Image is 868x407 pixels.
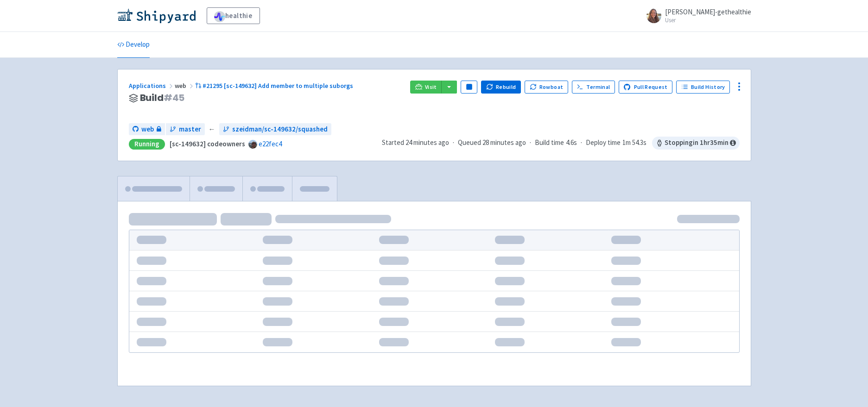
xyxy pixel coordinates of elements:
a: Applications [129,81,175,90]
a: Terminal [572,81,615,94]
div: Running [129,139,165,150]
strong: [sc-149632] codeowners [170,139,245,148]
a: [PERSON_NAME]-gethealthie User [641,8,751,23]
button: Pause [461,81,477,94]
span: Build [140,93,185,103]
span: Build time [535,138,564,148]
span: web [175,81,195,90]
span: Deploy time [586,138,621,148]
span: Stopping in 1 hr 35 min [652,137,740,150]
a: Build History [676,81,730,94]
a: healthie [207,7,260,24]
a: master [166,123,205,136]
span: Started [382,138,449,147]
a: Develop [117,32,150,58]
span: Queued [458,138,526,147]
button: Rowboat [525,81,568,94]
div: · · · [382,137,740,150]
span: Visit [425,83,437,91]
span: 1m 54.3s [622,138,646,148]
a: Visit [410,81,442,94]
span: web [141,124,154,135]
span: szeidman/sc-149632/squashed [232,124,328,135]
small: User [665,17,751,23]
a: e22fec4 [259,139,282,148]
time: 28 minutes ago [482,138,526,147]
span: [PERSON_NAME]-gethealthie [665,7,751,16]
time: 24 minutes ago [405,138,449,147]
a: web [129,123,165,136]
img: Shipyard logo [117,8,196,23]
span: 4.6s [566,138,577,148]
span: # 45 [164,91,185,104]
a: Pull Request [619,81,673,94]
button: Rebuild [481,81,521,94]
span: master [179,124,201,135]
a: szeidman/sc-149632/squashed [219,123,331,136]
span: ← [209,124,215,135]
a: #21295 [sc-149632] Add member to multiple suborgs [195,81,355,90]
